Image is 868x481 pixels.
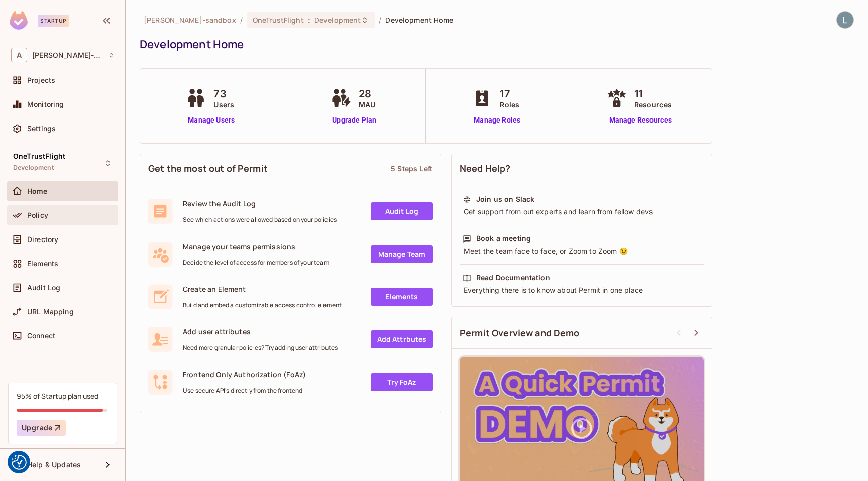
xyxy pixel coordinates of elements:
[183,284,342,294] span: Create an Element
[38,15,69,27] div: Startup
[27,260,58,268] span: Elements
[13,152,65,160] span: OneTrustFlight
[476,273,550,283] div: Read Documentation
[183,115,239,126] a: Manage Users
[12,455,27,470] button: Consent Preferences
[213,86,234,101] span: 73
[329,115,380,126] a: Upgrade Plan
[634,86,672,101] span: 11
[253,15,304,25] span: OneTrustFlight
[183,199,337,208] span: Review the Audit Log
[13,164,54,172] span: Development
[17,391,98,401] div: 95% of Startup plan used
[27,211,48,219] span: Policy
[17,420,66,436] button: Upgrade
[371,245,433,263] a: Manage Team
[183,216,337,224] span: See which actions were allowed based on your policies
[379,15,381,25] li: /
[476,194,534,204] div: Join us on Slack
[27,125,56,133] span: Settings
[27,284,60,292] span: Audit Log
[463,285,701,295] div: Everything there is to know about Permit in one place
[359,86,375,101] span: 28
[12,455,27,470] img: Revisit consent button
[32,51,103,59] span: Workspace: alex-trustflight-sandbox
[183,327,338,336] span: Add user attributes
[27,187,48,195] span: Home
[183,344,338,352] span: Need more granular policies? Try adding user attributes
[183,242,329,251] span: Manage your teams permissions
[27,461,81,469] span: Help & Updates
[391,164,432,173] div: 5 Steps Left
[463,207,701,217] div: Get support from out experts and learn from fellow devs
[27,235,58,244] span: Directory
[371,330,433,348] a: Add Attrbutes
[634,99,672,110] span: Resources
[460,162,511,175] span: Need Help?
[27,100,64,108] span: Monitoring
[460,327,580,339] span: Permit Overview and Demo
[183,259,329,267] span: Decide the level of access for members of your team
[371,373,433,391] a: Try FoAz
[470,115,524,126] a: Manage Roles
[183,387,306,395] span: Use secure API's directly from the frontend
[140,37,849,52] div: Development Home
[307,16,311,24] span: :
[476,233,531,244] div: Book a meeting
[27,76,55,84] span: Projects
[371,288,433,306] a: Elements
[144,15,236,25] span: the active workspace
[604,115,677,126] a: Manage Resources
[371,202,433,220] a: Audit Log
[27,308,74,316] span: URL Mapping
[27,332,55,340] span: Connect
[463,246,701,256] div: Meet the team face to face, or Zoom to Zoom 😉
[500,99,519,110] span: Roles
[183,301,342,309] span: Build and embed a customizable access control element
[213,99,234,110] span: Users
[183,370,306,379] span: Frontend Only Authorization (FoAz)
[11,48,27,62] span: A
[500,86,519,101] span: 17
[385,15,453,25] span: Development Home
[240,15,243,25] li: /
[10,11,28,30] img: SReyMgAAAABJRU5ErkJggg==
[314,15,361,25] span: Development
[359,99,375,110] span: MAU
[148,162,268,175] span: Get the most out of Permit
[837,12,853,28] img: Lewis Youl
